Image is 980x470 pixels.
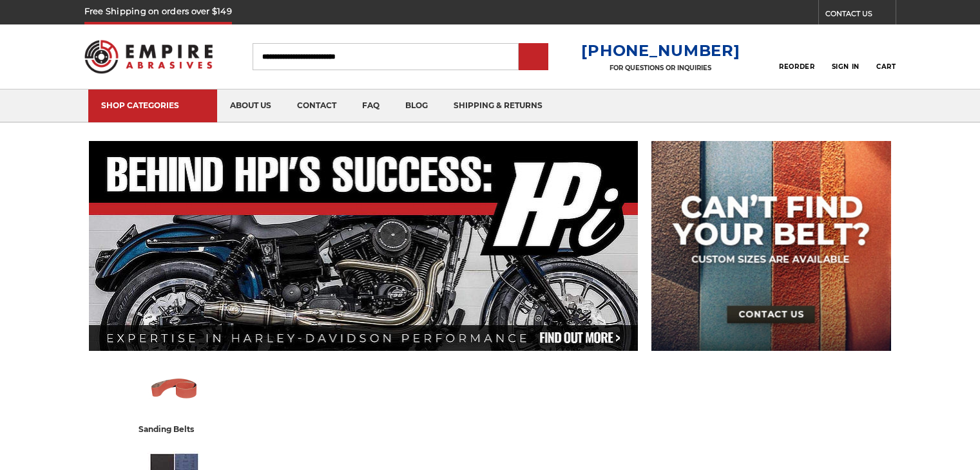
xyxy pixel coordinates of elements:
a: CONTACT US [825,6,896,24]
a: contact [284,89,349,122]
p: FOR QUESTIONS OR INQUIRIES [581,64,740,72]
span: Sign In [832,62,860,71]
span: Cart [876,62,896,71]
img: Empire Abrasives [84,32,213,82]
a: SHOP CATEGORIES [88,89,217,122]
input: Submit [521,44,546,70]
div: sanding belts [139,422,211,436]
img: Sanding Belts [148,362,201,416]
a: shipping & returns [441,89,555,122]
a: blog [392,89,441,122]
img: Banner for an interview featuring Horsepower Inc who makes Harley performance upgrades featured o... [89,141,638,351]
a: faq [349,89,392,122]
img: promo banner for custom belts. [651,141,891,351]
a: Reorder [779,42,814,70]
div: SHOP CATEGORIES [101,100,204,110]
span: Reorder [779,62,814,71]
a: Cart [876,42,896,71]
a: [PHONE_NUMBER] [581,41,740,60]
a: sanding belts [94,362,255,436]
a: about us [217,89,284,122]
